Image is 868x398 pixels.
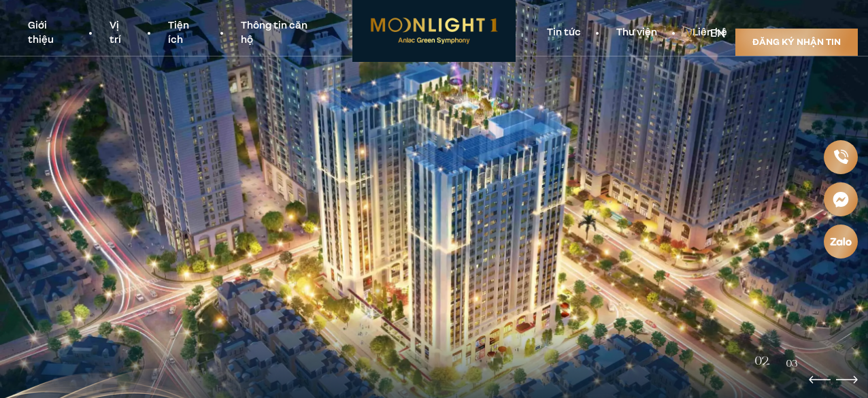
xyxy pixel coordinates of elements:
[150,19,223,48] a: Tiện ích
[809,372,831,388] div: Previous slide
[10,19,92,48] a: Giới thiệu
[831,190,850,209] img: Messenger icon
[836,372,858,388] div: Next slide
[836,376,858,384] img: Arrow right
[710,26,725,41] a: en
[675,26,745,40] a: Liên hệ
[529,26,599,40] a: Tin tức
[809,376,831,384] img: Arrow left
[599,26,675,40] a: Thư viện
[223,19,339,48] a: Thông tin căn hộ
[833,148,849,165] img: Phone icon
[735,29,858,56] a: Đăng ký nhận tin
[755,356,769,367] span: 02.
[92,19,150,48] a: Vị trí
[786,359,797,369] span: 03
[686,26,696,41] a: vi
[829,235,852,248] img: Zalo icon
